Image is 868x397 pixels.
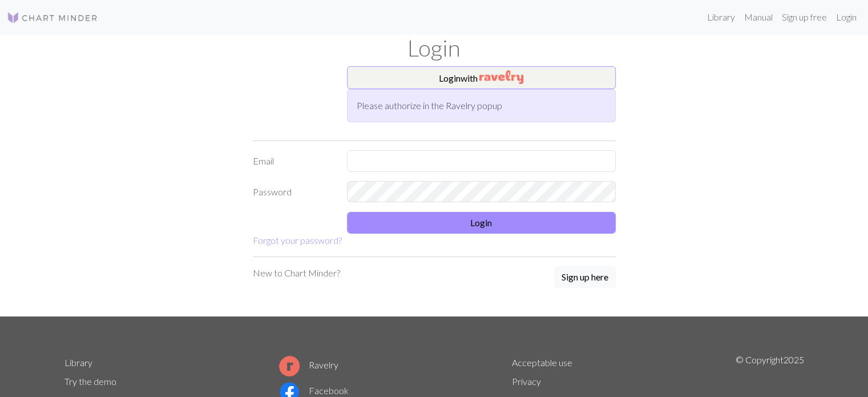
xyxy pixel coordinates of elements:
label: Email [246,150,340,172]
img: Ravelry logo [279,356,300,376]
div: Please authorize in the Ravelry popup [347,89,616,122]
a: Manual [740,6,777,29]
button: Login [347,212,616,234]
a: Ravelry [279,359,338,370]
a: Library [703,6,740,29]
a: Acceptable use [512,357,572,368]
a: Forgot your password? [253,235,342,246]
a: Facebook [279,385,349,396]
a: Try the demo [64,376,116,387]
a: Privacy [512,376,541,387]
a: Sign up here [554,266,616,289]
a: Sign up free [777,6,831,29]
img: Logo [7,11,98,25]
a: Library [64,357,92,368]
button: Sign up here [554,266,616,288]
h1: Login [58,34,811,62]
label: Password [246,181,340,203]
a: Login [831,6,861,29]
p: New to Chart Minder? [253,266,340,280]
img: Ravelry [479,70,523,84]
button: Loginwith [347,66,616,89]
